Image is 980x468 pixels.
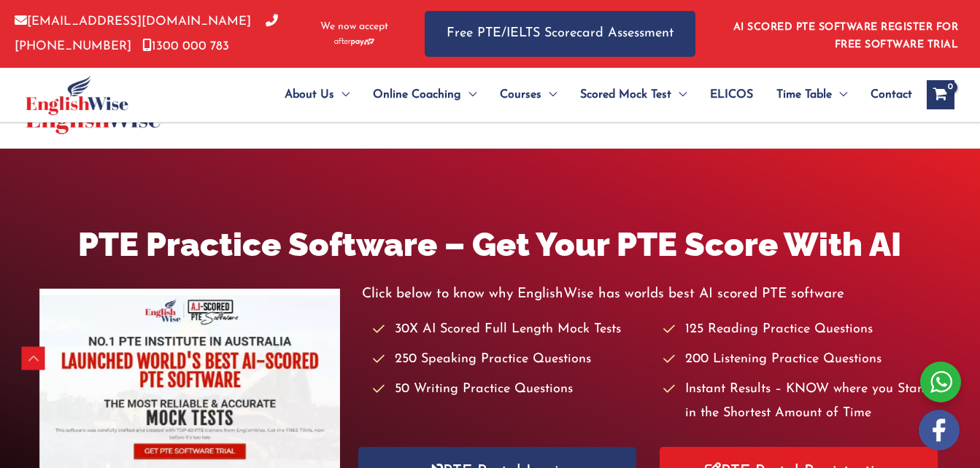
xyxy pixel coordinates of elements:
a: View Shopping Cart, empty [927,80,954,109]
li: Instant Results – KNOW where you Stand in the Shortest Amount of Time [663,378,941,426]
img: white-facebook.png [919,410,960,451]
span: Online Coaching [373,69,461,120]
a: AI SCORED PTE SOFTWARE REGISTER FOR FREE SOFTWARE TRIAL [733,22,959,50]
span: Menu Toggle [334,69,350,120]
img: cropped-ew-logo [26,75,128,115]
li: 250 Speaking Practice Questions [373,348,650,372]
a: Contact [859,69,912,120]
nav: Site Navigation: Main Menu [250,69,912,120]
a: About UsMenu Toggle [273,69,361,120]
span: Time Table [776,69,832,120]
span: Menu Toggle [541,69,557,120]
a: [EMAIL_ADDRESS][DOMAIN_NAME] [15,15,251,28]
li: 50 Writing Practice Questions [373,378,650,402]
a: [PHONE_NUMBER] [15,15,278,52]
a: Online CoachingMenu Toggle [361,69,488,120]
span: Menu Toggle [461,69,477,120]
aside: Header Widget 1 [725,10,965,58]
span: ELICOS [710,69,753,120]
span: About Us [285,69,334,120]
p: Click below to know why EnglishWise has worlds best AI scored PTE software [362,282,941,306]
span: Menu Toggle [832,69,847,120]
span: Courses [500,69,541,120]
a: Time TableMenu Toggle [765,69,859,120]
a: 1300 000 783 [142,40,229,52]
a: Scored Mock TestMenu Toggle [568,69,698,120]
a: Free PTE/IELTS Scorecard Assessment [425,11,695,57]
span: We now accept [320,20,388,34]
li: 30X AI Scored Full Length Mock Tests [373,318,650,342]
span: Scored Mock Test [580,69,671,120]
li: 125 Reading Practice Questions [663,318,941,342]
h1: PTE Practice Software – Get Your PTE Score With AI [39,222,941,268]
a: ELICOS [698,69,765,120]
li: 200 Listening Practice Questions [663,348,941,372]
span: Contact [871,69,912,120]
a: CoursesMenu Toggle [488,69,568,120]
img: Afterpay-Logo [334,38,374,46]
span: Menu Toggle [671,69,687,120]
